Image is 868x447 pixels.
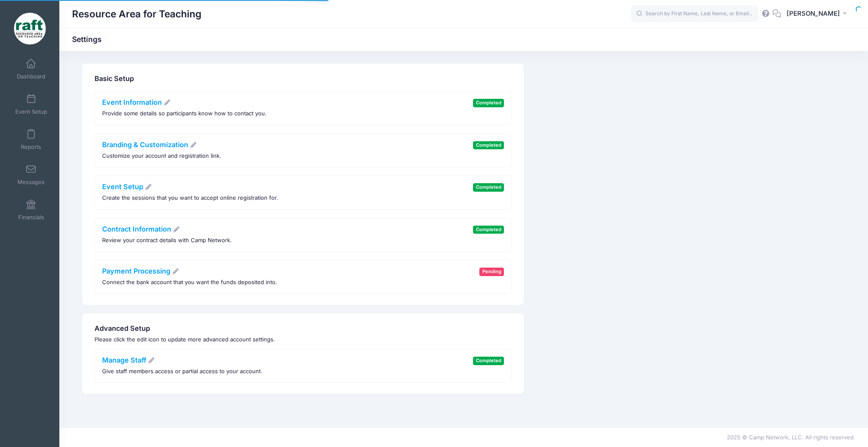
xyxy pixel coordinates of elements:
span: Reports [21,143,41,151]
p: Please click the edit icon to update more advanced account settings. [95,335,511,344]
span: Completed [473,99,504,107]
p: Review your contract details with Camp Network. [102,236,232,245]
h1: Settings [72,35,109,44]
span: [PERSON_NAME] [787,9,840,18]
span: Event Setup [15,108,47,115]
img: Resource Area for Teaching [14,13,46,45]
h1: Resource Area for Teaching [72,4,201,24]
a: Financials [11,195,51,225]
a: Dashboard [11,54,51,84]
span: Pending [479,268,504,276]
span: Dashboard [17,73,45,80]
a: Branding & Customization [102,140,197,149]
a: Reports [11,125,51,154]
p: Create the sessions that you want to accept online registration for. [102,194,278,202]
span: 2025 © Camp Network, LLC. All rights reserved. [727,434,855,441]
a: Payment Processing [102,267,179,275]
p: Connect the bank account that you want the funds deposited into. [102,278,277,287]
p: Customize your account and registration link. [102,152,221,160]
a: Event Setup [102,182,152,191]
a: Messages [11,160,51,190]
h4: Basic Setup [95,75,511,83]
span: Completed [473,183,504,191]
p: Give staff members access or partial access to your account. [102,367,262,376]
input: Search by First Name, Last Name, or Email... [631,6,758,22]
span: Completed [473,226,504,234]
p: Provide some details so participants know how to contact you. [102,109,267,118]
span: Financials [18,214,44,221]
button: [PERSON_NAME] [781,4,855,24]
span: Messages [17,179,45,186]
span: Completed [473,141,504,149]
a: Event Information [102,98,171,106]
h4: Advanced Setup [95,324,511,333]
a: Manage Staff [102,356,155,364]
a: Event Setup [11,89,51,119]
span: Completed [473,357,504,365]
a: Contract Information [102,225,180,233]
